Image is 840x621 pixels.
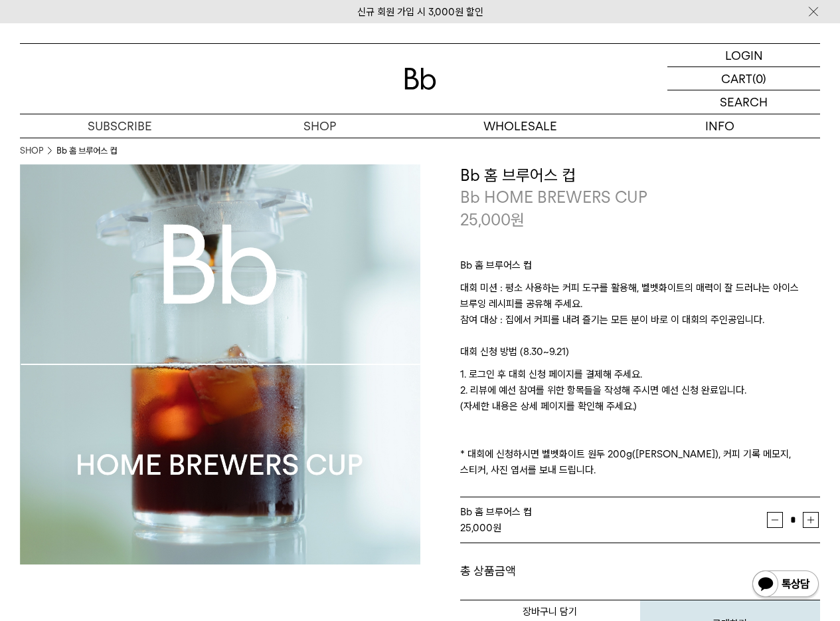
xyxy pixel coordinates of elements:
[460,520,768,536] div: 원
[20,164,420,565] img: Bb 홈 브루어스 컵
[460,280,821,344] p: 대회 미션 : 평소 사용하는 커피 도구를 활용해, 벨벳화이트의 매력이 잘 드러나는 아이스 브루잉 레시피를 공유해 주세요. 참여 대상 : 집에서 커피를 내려 즐기는 모든 분이 ...
[404,68,436,90] img: 로고
[460,506,532,518] span: Bb 홈 브루어스 컵
[20,114,220,138] a: SUBSCRIBE
[460,344,821,366] p: 대회 신청 방법 (8.30~9.21)
[460,522,493,534] strong: 25,000
[56,144,117,158] li: Bb 홈 브루어스 컵
[667,67,820,90] a: CART (0)
[803,512,819,528] button: 증가
[751,569,820,601] img: 카카오톡 채널 1:1 채팅 버튼
[460,257,821,280] p: Bb 홈 브루어스 컵
[752,67,766,90] p: (0)
[220,114,420,138] a: SHOP
[720,90,768,114] p: SEARCH
[20,144,43,158] a: SHOP
[460,563,640,579] dt: 총 상품금액
[620,114,820,138] p: INFO
[460,164,821,187] h3: Bb 홈 브루어스 컵
[460,209,525,231] p: 25,000
[420,114,620,138] p: WHOLESALE
[767,512,783,528] button: 감소
[721,67,752,90] p: CART
[460,366,821,478] p: 1. 로그인 후 대회 신청 페이지를 결제해 주세요. 2. 리뷰에 예선 참여를 위한 항목들을 작성해 주시면 예선 신청 완료입니다. (자세한 내용은 상세 페이지를 확인해 주세요....
[725,44,763,66] p: LOGIN
[511,210,525,229] span: 원
[460,186,821,209] p: Bb HOME BREWERS CUP
[667,44,820,67] a: LOGIN
[357,6,483,18] a: 신규 회원 가입 시 3,000원 할인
